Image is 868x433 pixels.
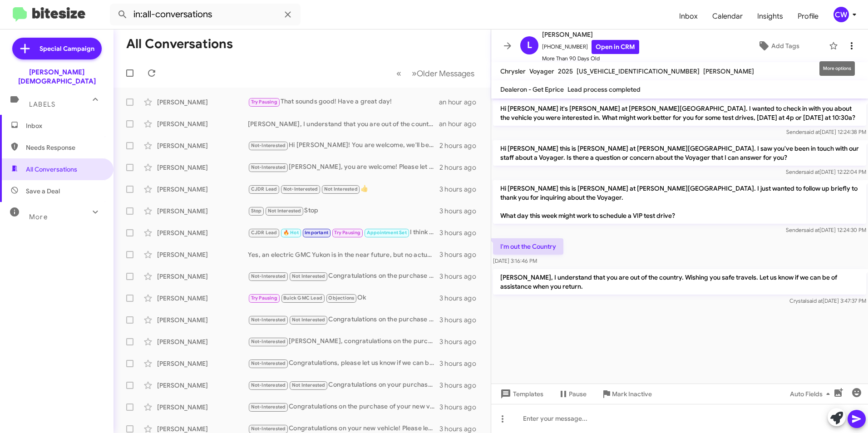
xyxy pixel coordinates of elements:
div: Congratulations, please let us know if we can be of assistance in the future. [248,358,439,369]
span: Not Interested [292,273,325,279]
div: Congratulations on the purchase of your new vehicle! Please let us know if we can be of assistanc... [248,271,439,281]
span: CJDR Lead [251,186,277,192]
span: said at [804,226,819,233]
div: [PERSON_NAME] [157,141,248,150]
span: Not-Interested [251,360,286,366]
span: [US_VEHICLE_IDENTIFICATION_NUMBER] [577,67,700,75]
div: [PERSON_NAME] [157,119,248,128]
span: Crystal [DATE] 3:47:37 PM [789,297,866,304]
button: Mark Inactive [594,386,659,402]
span: Important [305,230,328,236]
span: Add Tags [771,38,799,54]
p: Hi [PERSON_NAME] this is [PERSON_NAME] at [PERSON_NAME][GEOGRAPHIC_DATA]. I just wanted to follow... [493,180,866,224]
span: Try Pausing [251,295,277,301]
div: 2 hours ago [439,141,483,150]
div: 2 hours ago [439,163,483,172]
span: Needs Response [26,143,103,152]
div: 3 hours ago [439,294,483,303]
span: Not-Interested [251,382,286,388]
div: an hour ago [439,98,483,107]
span: 2025 [558,67,573,75]
span: Not Interested [292,382,325,388]
span: Lead process completed [567,85,641,93]
span: Try Pausing [251,99,277,105]
button: Next [406,64,480,83]
button: Auto Fields [783,386,841,402]
div: I think that it would be best to get your Jeep scheduled back in for service on whatever day and ... [248,227,439,238]
span: Templates [498,386,543,402]
span: » [412,68,417,79]
div: Congratulations on the purchase of your new vehicle! Please let us know if we can be of assistanc... [248,402,439,412]
span: Buick GMC Lead [283,295,322,301]
span: Inbox [26,121,103,130]
span: Not-Interested [251,164,286,170]
div: [PERSON_NAME] [157,207,248,216]
div: 3 hours ago [439,250,483,259]
span: Not-Interested [251,317,286,323]
div: [PERSON_NAME], I understand that you are out of the country. Wishing you safe travels. Let us kno... [248,119,439,128]
span: Not-Interested [251,273,286,279]
div: [PERSON_NAME] [157,381,248,390]
span: Insights [750,3,790,30]
div: Stop [248,206,439,216]
span: Objections [328,295,354,301]
p: Hi [PERSON_NAME] this is [PERSON_NAME] at [PERSON_NAME][GEOGRAPHIC_DATA]. I saw you've been in to... [493,140,866,166]
div: [PERSON_NAME] [157,294,248,303]
div: [PERSON_NAME] [157,185,248,194]
span: Not-Interested [251,339,286,344]
span: Not Interested [292,317,325,323]
div: 3 hours ago [439,403,483,412]
span: Stop [251,208,262,214]
span: Try Pausing [334,230,360,236]
span: Not Interested [324,186,358,192]
span: Not-Interested [251,426,286,432]
div: 3 hours ago [439,381,483,390]
span: Sender [DATE] 12:24:30 PM [786,226,866,233]
div: an hour ago [439,119,483,128]
span: Auto Fields [790,386,833,402]
span: Not-Interested [283,186,318,192]
div: [PERSON_NAME] [157,272,248,281]
span: CJDR Lead [251,230,277,236]
div: 3 hours ago [439,337,483,346]
div: [PERSON_NAME], congratulations on the purchase of your Volvo! Please let me know if we can help i... [248,336,439,347]
button: CW [826,7,858,22]
div: [PERSON_NAME], you are welcome! Please let us know if we can be of assistance in the future. [248,162,439,172]
div: 👍 [248,184,439,194]
span: L [527,38,532,53]
span: Mark Inactive [612,386,652,402]
a: Special Campaign [12,38,102,59]
p: [PERSON_NAME], I understand that you are out of the country. Wishing you safe travels. Let us kno... [493,269,866,295]
span: [PERSON_NAME] [703,67,754,75]
input: Search [110,4,301,25]
button: Pause [551,386,594,402]
span: Not-Interested [251,143,286,148]
div: Ok [248,293,439,303]
span: Not Interested [268,208,301,214]
span: More [29,213,48,221]
div: Hi [PERSON_NAME]! You are welcome, we'll be here when you are ready. [248,140,439,151]
span: « [396,68,401,79]
span: Appointment Set [367,230,407,236]
div: Congratulations on the purchase of your new vehicle! Please let us know how we can be of assistan... [248,315,439,325]
a: Open in CRM [592,40,639,54]
span: Sender [DATE] 12:22:04 PM [786,168,866,175]
a: Profile [790,3,826,30]
span: [PERSON_NAME] [542,29,639,40]
div: [PERSON_NAME] [157,337,248,346]
span: [DATE] 3:16:46 PM [493,257,537,264]
span: Pause [569,386,587,402]
div: That sounds good! Have a great day! [248,97,439,107]
a: Inbox [672,3,705,30]
div: 3 hours ago [439,185,483,194]
span: said at [804,168,819,175]
div: Congratulations on your purchase! Please let us know if we can be of assistance in the future. [248,380,439,390]
a: Calendar [705,3,750,30]
span: Sender [DATE] 12:24:38 PM [786,128,866,135]
span: Chrysler [500,67,526,75]
div: More options [819,61,855,76]
div: Yes, an electric GMC Yukon is in the near future, but no actual release date. [248,250,439,259]
span: said at [807,297,823,304]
